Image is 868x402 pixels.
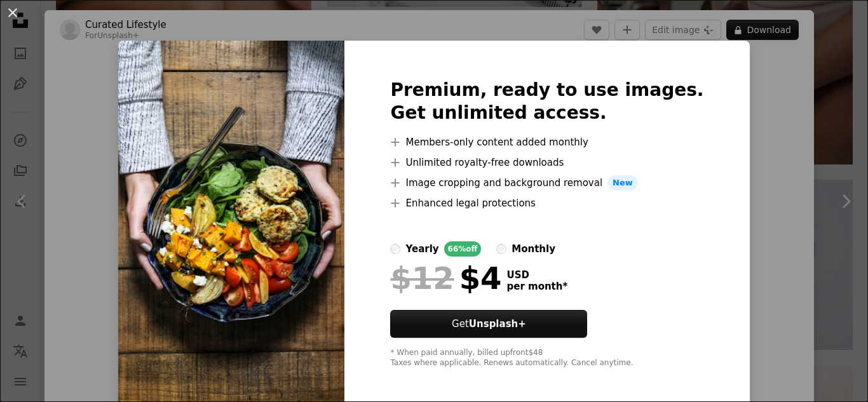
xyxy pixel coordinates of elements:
[390,175,703,191] li: Image cropping and background removal
[390,262,501,295] div: $4
[506,281,567,292] span: per month *
[469,318,526,330] strong: Unsplash+
[506,269,567,281] span: USD
[390,196,703,211] li: Enhanced legal protections
[444,241,482,257] div: 66% off
[390,155,703,170] li: Unlimited royalty-free downloads
[390,348,703,368] div: * When paid annually, billed upfront $48 Taxes where applicable. Renews automatically. Cancel any...
[390,79,703,124] h2: Premium, ready to use images. Get unlimited access.
[496,244,506,254] input: monthly
[512,241,555,257] div: monthly
[390,262,454,295] span: $12
[390,135,703,150] li: Members-only content added monthly
[390,244,400,254] input: yearly66%off
[405,241,438,257] div: yearly
[607,175,638,191] span: New
[390,310,587,338] button: GetUnsplash+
